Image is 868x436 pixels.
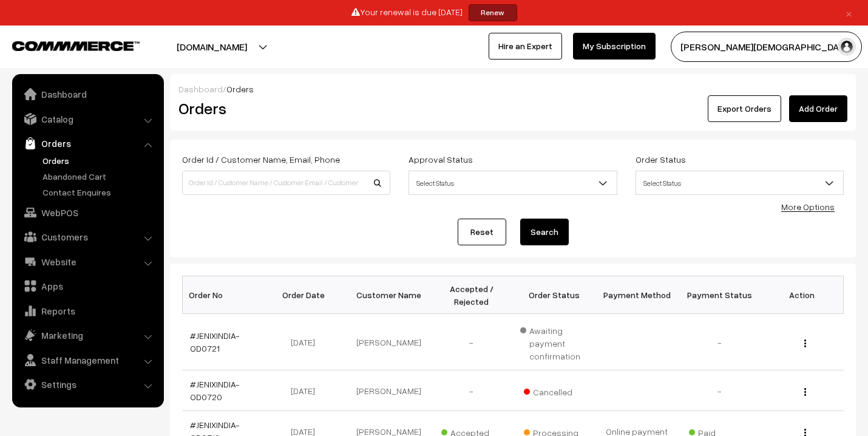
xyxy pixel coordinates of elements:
a: More Options [781,202,835,212]
img: user [838,38,856,56]
td: - [430,370,513,411]
a: Reports [15,300,160,322]
button: Search [520,219,569,245]
img: Menu [804,388,806,396]
div: Your renewal is due [DATE] [4,4,864,21]
td: [PERSON_NAME] [348,314,430,370]
td: [DATE] [265,314,348,370]
div: / [178,83,847,95]
th: Accepted / Rejected [430,276,513,314]
a: WebPOS [15,202,160,223]
a: Abandoned Cart [39,170,160,183]
a: Orders [15,132,160,154]
button: [PERSON_NAME][DEMOGRAPHIC_DATA] [671,32,862,62]
span: Select Status [636,172,843,194]
th: Payment Method [595,276,678,314]
td: [PERSON_NAME] [348,370,430,411]
a: Dashboard [15,83,160,105]
td: - [430,314,513,370]
a: Orders [39,154,160,167]
button: [DOMAIN_NAME] [134,32,290,62]
td: - [678,314,761,370]
span: Select Status [409,171,617,195]
td: [DATE] [265,370,348,411]
th: Payment Status [678,276,761,314]
a: Staff Management [15,349,160,371]
th: Action [761,276,843,314]
th: Order Date [265,276,348,314]
a: #JENIXINDIA-OD0721 [190,330,240,353]
span: Awaiting payment confirmation [520,321,588,363]
span: Orders [226,84,254,94]
label: Approval Status [409,153,473,166]
a: Add Order [789,95,847,122]
a: Contact Enquires [39,186,160,199]
a: Marketing [15,324,160,346]
img: Menu [804,339,806,347]
label: Order Id / Customer Name, Email, Phone [182,153,340,166]
th: Order No [183,276,265,314]
h2: Orders [178,99,389,118]
a: × [841,5,857,20]
a: COMMMERCE [12,38,118,52]
button: Export Orders [708,95,781,122]
input: Order Id / Customer Name / Customer Email / Customer Phone [182,171,390,195]
a: Settings [15,373,160,395]
a: Renew [469,4,517,21]
a: Reset [458,219,506,245]
a: Hire an Expert [489,33,562,60]
th: Customer Name [348,276,430,314]
img: COMMMERCE [12,41,140,50]
a: My Subscription [573,33,656,60]
label: Order Status [636,153,686,166]
td: - [678,370,761,411]
th: Order Status [513,276,595,314]
a: Dashboard [178,84,223,94]
span: Select Status [636,171,844,195]
span: Cancelled [524,383,585,398]
a: #JENIXINDIA-OD0720 [190,379,240,402]
span: Select Status [409,172,616,194]
a: Catalog [15,108,160,130]
a: Apps [15,275,160,297]
a: Website [15,251,160,273]
a: Customers [15,226,160,248]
